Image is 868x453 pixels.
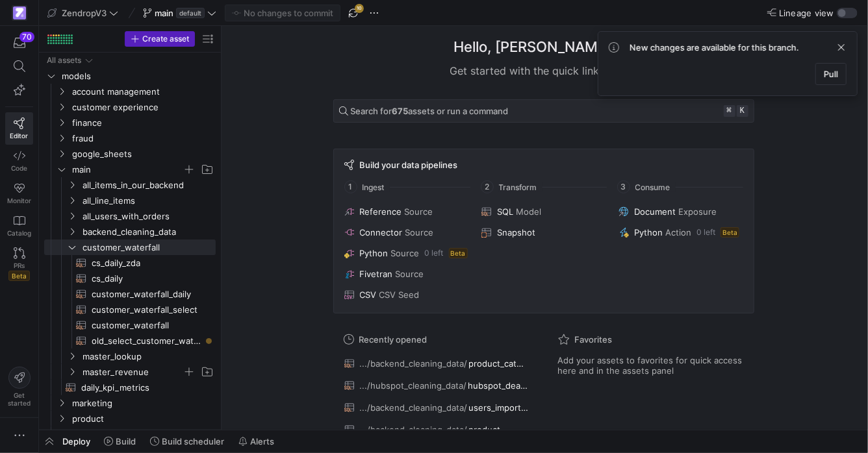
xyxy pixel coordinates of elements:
a: Editor [5,112,33,145]
button: Pull [815,63,847,85]
a: Catalog [5,210,33,242]
span: ZendropV3 [62,8,107,18]
span: 0 left [696,228,715,237]
span: master_revenue [83,365,183,380]
span: product [469,424,501,435]
div: All assets [47,56,81,65]
div: Press SPACE to select this row. [44,426,216,442]
span: customer experience [72,100,214,115]
span: customer_waterfall_daily​​​​​​​​​​ [92,287,201,302]
div: Press SPACE to select this row. [44,317,216,333]
span: Python [634,227,663,238]
button: Snapshot [479,225,608,240]
span: Source [405,206,433,217]
div: Press SPACE to select this row. [44,99,216,115]
div: Press SPACE to select this row. [44,177,216,193]
span: google_sheets [72,147,214,162]
span: Catalog [7,229,31,237]
span: Model [516,206,541,217]
button: PythonAction0 leftBeta [616,225,745,240]
span: fraud [72,131,214,146]
a: PRsBeta [5,242,33,286]
span: Favorites [575,334,613,345]
button: .../hubspot_cleaning_data/hubspot_deals_metrics [341,377,532,394]
span: Alerts [250,436,274,447]
button: Getstarted [5,361,33,412]
button: Build [98,430,142,452]
div: Press SPACE to select this row. [44,395,216,411]
div: Press SPACE to select this row. [44,53,216,68]
img: https://storage.googleapis.com/y42-prod-data-exchange/images/qZXOSqkTtPuVcXVzF40oUlM07HVTwZXfPK0U... [13,6,26,19]
span: Document [634,206,676,217]
span: customer_waterfall​​​​​​​​​​ [92,318,201,333]
a: old_select_customer_waterfall​​​​​​​​​​ [44,333,216,349]
span: Recently opened [359,334,428,345]
button: Alerts [233,430,280,452]
span: sales [72,427,214,442]
div: Press SPACE to select this row. [44,84,216,99]
a: daily_kpi_metrics​​​​​​​​​​ [44,380,216,395]
kbd: k [737,105,748,117]
div: Press SPACE to select this row. [44,130,216,146]
button: ZendropV3 [44,5,121,21]
div: Press SPACE to select this row. [44,208,216,224]
span: Deploy [62,436,90,447]
button: CSVCSV Seed [342,287,471,302]
span: Create asset [142,34,189,43]
div: Press SPACE to select this row. [44,115,216,130]
button: PythonSource0 leftBeta [342,245,471,261]
button: ReferenceSource [342,204,471,219]
span: Snapshot [497,227,535,238]
span: old_select_customer_waterfall​​​​​​​​​​ [92,334,201,349]
a: customer_waterfall​​​​​​​​​​ [44,317,216,333]
div: Press SPACE to select this row. [44,349,216,364]
span: Connector [360,227,403,238]
div: Press SPACE to select this row. [44,380,216,395]
h1: Hello, [PERSON_NAME] ✨ [454,36,633,58]
button: Search for675assets or run a command⌘k [333,99,754,123]
span: .../backend_cleaning_data/ [360,358,468,369]
button: Build scheduler [144,430,230,452]
button: .../backend_cleaning_data/users_import_list [341,399,532,416]
button: ConnectorSource [342,225,471,240]
span: Action [665,227,691,238]
span: SQL [497,206,513,217]
div: Press SPACE to select this row. [44,302,216,317]
span: main [155,8,173,18]
span: backend_cleaning_data [83,225,214,239]
span: main [72,162,183,177]
div: Press SPACE to select this row. [44,224,216,239]
button: 70 [5,31,33,55]
span: all_users_with_orders [83,209,214,224]
div: 70 [19,32,34,42]
span: Monitor [7,197,31,204]
span: Exposure [678,206,717,217]
button: FivetranSource [342,266,471,282]
span: Fivetran [360,269,393,279]
span: Get started [8,391,31,407]
span: Lineage view [779,8,834,18]
span: Pull [824,69,838,79]
div: Press SPACE to select this row. [44,333,216,349]
a: Monitor [5,177,33,210]
span: account management [72,84,214,99]
span: Source [391,248,420,258]
button: DocumentExposure [616,204,745,219]
button: maindefault [140,5,220,21]
button: Create asset [125,31,195,47]
div: Press SPACE to select this row. [44,146,216,162]
span: Reference [360,206,402,217]
span: hubspot_deals_metrics [468,380,529,391]
div: Press SPACE to select this row. [44,193,216,208]
span: cs_daily​​​​​​​​​​ [92,271,201,286]
span: marketing [72,396,214,411]
span: Build scheduler [162,436,224,447]
span: users_import_list [469,402,529,413]
span: CSV Seed [379,289,420,300]
span: Search for assets or run a command [351,106,509,116]
button: .../backend_cleaning_data/product_category_relations [341,355,532,372]
span: product_category_relations [469,358,529,369]
span: customer_waterfall [83,240,214,255]
span: finance [72,116,214,130]
span: Beta [449,248,468,258]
